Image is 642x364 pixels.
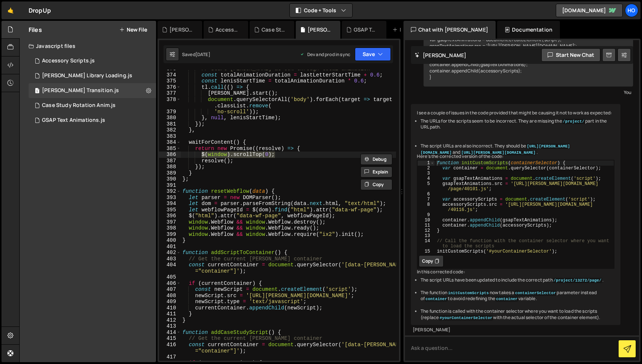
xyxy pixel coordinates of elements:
[392,26,424,33] div: New File
[418,192,435,197] div: 6
[418,176,435,181] div: 4
[159,188,181,195] div: 392
[418,249,435,254] div: 15
[159,170,181,176] div: 389
[262,26,285,33] div: Case Study Rotation Anim.js
[159,72,181,78] div: 374
[159,127,181,133] div: 382
[403,21,496,39] div: Chat with [PERSON_NAME]
[159,139,181,146] div: 384
[159,115,181,121] div: 380
[159,329,181,336] div: 414
[20,39,156,53] div: Javascript files
[159,164,181,170] div: 388
[159,195,181,201] div: 393
[421,118,615,131] li: The URLs for the scripts seem to be incorrect. They are missing the part in the URL path.
[29,113,156,128] div: 13272/40101.js
[215,26,239,33] div: Accessory Scripts.js
[159,280,181,287] div: 406
[159,182,181,189] div: 391
[418,212,435,218] div: 9
[418,181,435,192] div: 5
[541,48,600,62] button: Start new chat
[159,158,181,164] div: 387
[418,202,435,212] div: 8
[447,290,490,296] code: initCustomScripts
[29,83,156,98] div: 13272/40104.js
[159,237,181,244] div: 400
[29,26,42,34] h2: Files
[42,72,132,79] div: [PERSON_NAME] Library Loading.js
[159,262,181,274] div: 404
[418,160,435,166] div: 1
[159,219,181,225] div: 397
[419,255,444,267] button: Copy
[159,121,181,127] div: 381
[159,207,181,213] div: 395
[159,299,181,305] div: 409
[42,58,95,64] div: Accessory Scripts.js
[625,4,638,17] a: Ho
[556,4,623,17] a: [DOMAIN_NAME]
[159,354,181,360] div: 417
[418,197,435,202] div: 7
[42,117,105,124] div: GSAP Text Animations.js
[29,98,156,113] div: 13272/40108.js
[415,52,466,59] h2: [PERSON_NAME]
[418,171,435,176] div: 3
[418,233,435,238] div: 13
[562,119,585,124] code: /project/
[159,78,181,84] div: 375
[29,6,51,15] div: DropUp
[159,201,181,207] div: 394
[159,274,181,280] div: 405
[418,223,435,228] div: 11
[159,342,181,354] div: 416
[360,154,392,165] button: Debug
[159,213,181,219] div: 396
[360,179,392,190] button: Copy
[425,296,448,302] code: container
[29,68,156,83] div: 13272/40128.js
[360,166,392,178] button: Explain
[42,102,116,109] div: Case Study Rotation Anim.js
[418,228,435,233] div: 12
[159,244,181,250] div: 401
[411,104,620,325] div: I see a couple of issues in the code provided that might be causing it not to work as expected:
[119,27,147,33] button: New File
[159,335,181,342] div: 415
[354,26,377,33] div: GSAP Text Animations.js
[515,290,557,296] code: containerSelector
[421,277,615,283] li: The script URLs have been updated to include the correct path .
[439,315,493,321] code: #yourContainerSelector
[159,256,181,262] div: 403
[159,133,181,140] div: 383
[29,53,156,68] div: 13272/40116.js
[495,296,518,302] code: container
[421,143,615,156] li: The script URLs are also incorrect. They should be and .
[159,146,181,152] div: 385
[42,87,119,94] div: [PERSON_NAME] Transition.js
[421,290,615,302] li: The function now takes a parameter instead of to avoid redefining the variable.
[159,293,181,299] div: 408
[159,84,181,91] div: 376
[418,166,435,171] div: 2
[290,4,352,17] button: Code + Tools
[182,51,210,58] div: Saved
[159,317,181,324] div: 412
[35,88,39,94] span: 1
[421,308,615,321] li: The function is called with the container selector where you want to load the scripts (replace wi...
[1,1,20,19] a: 🤙
[159,311,181,317] div: 411
[159,176,181,182] div: 390
[413,327,619,333] div: [PERSON_NAME]
[159,231,181,238] div: 399
[159,225,181,231] div: 398
[417,118,615,321] ul: Here's the corrected version of the code: In this corrected code:
[308,26,331,33] div: [PERSON_NAME] Transition.js
[159,250,181,256] div: 402
[159,323,181,329] div: 413
[159,305,181,311] div: 410
[355,48,391,61] button: Save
